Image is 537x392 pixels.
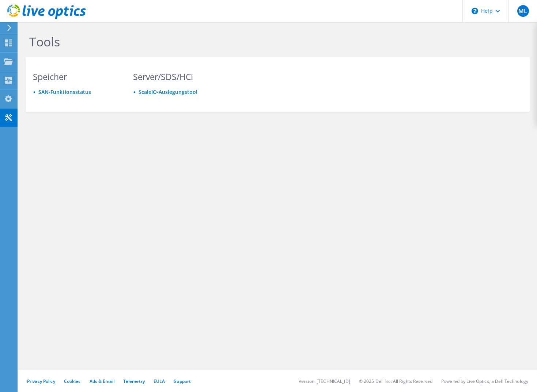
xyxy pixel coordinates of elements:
[123,378,145,384] a: Telemetry
[441,378,528,384] li: Powered by Live Optics, a Dell Technology
[27,378,55,384] a: Privacy Policy
[299,378,350,384] li: Version: [TECHNICAL_ID]
[90,378,114,384] a: Ads & Email
[33,73,119,81] h3: Speicher
[29,34,522,49] h1: Tools
[38,88,91,95] a: SAN-Funktionsstatus
[139,88,197,95] a: ScaleIO-Auslegungstool
[133,73,219,81] h3: Server/SDS/HCI
[517,5,529,17] span: ML
[359,378,432,384] li: © 2025 Dell Inc. All Rights Reserved
[154,378,165,384] a: EULA
[174,378,191,384] a: Support
[472,8,478,14] svg: \n
[64,378,81,384] a: Cookies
